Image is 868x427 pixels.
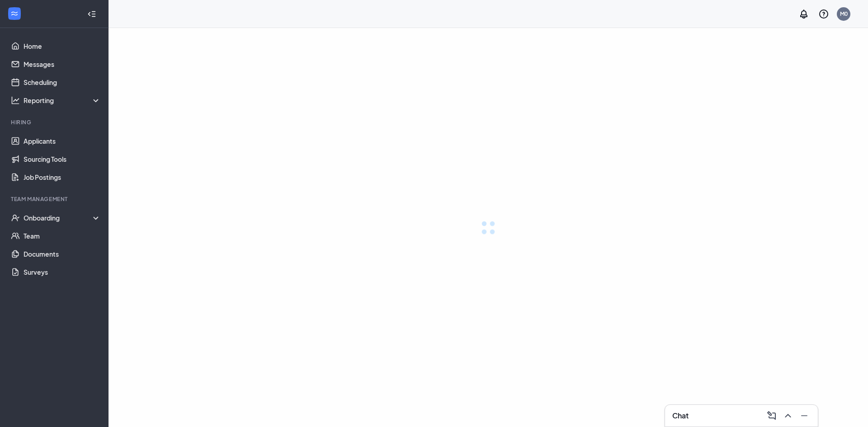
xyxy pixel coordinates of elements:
[818,9,829,19] svg: QuestionInfo
[798,9,809,19] svg: Notifications
[24,96,101,105] div: Reporting
[24,245,101,263] a: Documents
[24,168,101,186] a: Job Postings
[24,37,101,55] a: Home
[24,132,101,150] a: Applicants
[840,10,848,18] div: M0
[799,410,810,421] svg: Minimize
[11,213,20,222] svg: UserCheck
[24,150,101,168] a: Sourcing Tools
[24,73,101,91] a: Scheduling
[24,263,101,281] a: Surveys
[87,9,96,19] svg: Collapse
[11,96,20,105] svg: Analysis
[796,408,811,423] button: Minimize
[24,227,101,245] a: Team
[24,55,101,73] a: Messages
[780,408,794,423] button: ChevronUp
[24,213,101,222] div: Onboarding
[766,410,777,421] svg: ComposeMessage
[764,408,778,423] button: ComposeMessage
[783,410,793,421] svg: ChevronUp
[672,411,689,421] h3: Chat
[11,118,99,126] div: Hiring
[11,195,99,203] div: Team Management
[10,9,19,18] svg: WorkstreamLogo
